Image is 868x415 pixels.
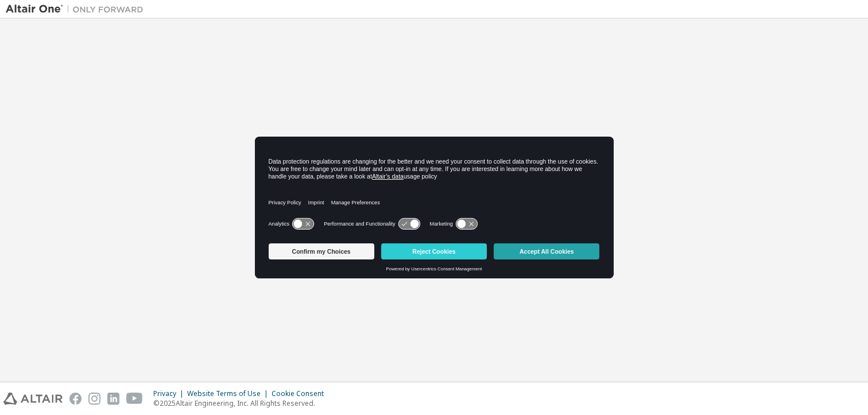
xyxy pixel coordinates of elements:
[153,389,187,398] div: Privacy
[3,393,63,405] img: altair_logo.svg
[107,393,119,405] img: linkedin.svg
[153,398,331,408] p: © 2025 Altair Engineering, Inc. All Rights Reserved.
[88,393,100,405] img: instagram.svg
[272,389,331,398] div: Cookie Consent
[126,393,143,405] img: youtube.svg
[187,389,272,398] div: Website Terms of Use
[6,3,149,15] img: Altair One
[69,393,82,405] img: facebook.svg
